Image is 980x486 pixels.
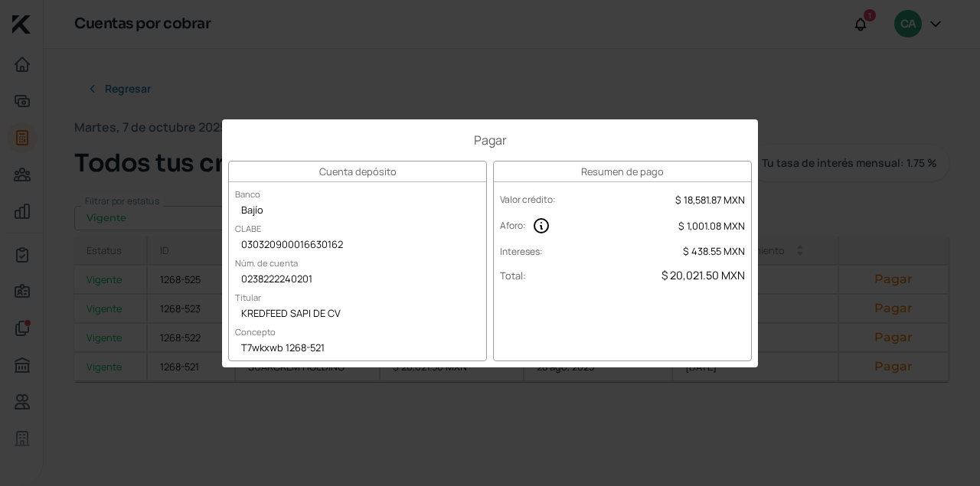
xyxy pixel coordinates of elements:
label: Titular [229,285,267,309]
label: CLABE [229,217,267,240]
label: Núm. de cuenta [229,251,304,275]
h3: Cuenta depósito [229,161,486,182]
h1: Pagar [228,132,752,148]
span: $ 20,021.50 MXN [661,268,745,282]
label: Total : [500,269,526,282]
h3: Resumen de pago [494,161,751,182]
label: Intereses : [500,245,543,258]
span: $ 18,581.87 MXN [675,193,745,207]
span: $ 1,001.08 MXN [678,219,745,233]
label: Banco [229,182,266,206]
div: T7wkxwb 1268-521 [229,338,486,360]
div: 030320900016630162 [229,234,486,257]
div: KREDFEED SAPI DE CV [229,303,486,326]
div: Bajío [229,200,486,223]
label: Aforo : [500,219,526,232]
label: Concepto [229,320,282,344]
div: 0238222240201 [229,269,486,292]
label: Valor crédito : [500,193,556,206]
span: $ 438.55 MXN [683,244,745,258]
